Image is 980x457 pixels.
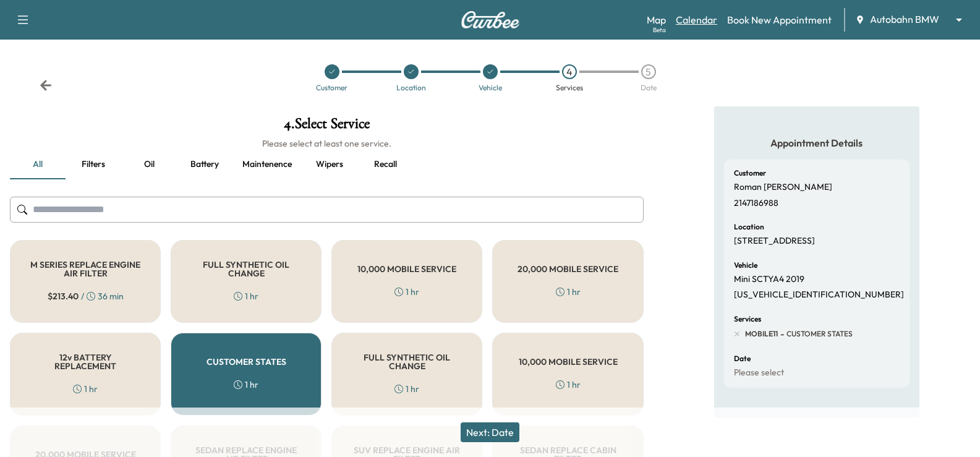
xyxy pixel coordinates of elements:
[30,260,140,278] h5: M SERIES REPLACE ENGINE AIR FILTER
[734,289,904,301] p: [US_VEHICLE_IDENTIFICATION_NUMBER]
[870,12,939,27] span: Autobahn BMW
[745,329,778,339] span: MOBILE11
[66,150,121,179] button: Filters
[519,357,618,366] h5: 10,000 MOBILE SERVICE
[232,150,302,179] button: Maintenence
[724,136,910,150] h5: Appointment Details
[734,355,751,362] h6: Date
[676,12,717,27] a: Calendar
[10,116,644,137] h1: 4 . Select Service
[461,11,520,28] img: Curbee Logo
[121,150,177,179] button: Oil
[357,150,413,179] button: Recall
[234,290,258,302] div: 1 hr
[73,383,98,395] div: 1 hr
[734,315,761,323] h6: Services
[778,328,784,340] span: -
[40,79,52,92] div: Back
[352,353,462,370] h5: FULL SYNTHETIC OIL CHANGE
[734,274,804,285] p: Mini SCTYA4 2019
[647,12,666,27] a: MapBeta
[48,290,79,302] span: $ 213.40
[562,64,577,79] div: 4
[207,357,286,366] h5: CUSTOMER STATES
[727,12,832,27] a: Book New Appointment
[479,84,502,92] div: Vehicle
[653,25,666,35] div: Beta
[10,150,66,179] button: all
[734,262,757,269] h6: Vehicle
[10,150,644,179] div: basic tabs example
[316,84,347,92] div: Customer
[734,198,778,209] p: 2147186988
[734,367,784,378] p: Please select
[396,84,426,92] div: Location
[302,150,357,179] button: Wipers
[641,84,657,92] div: Date
[357,265,456,273] h5: 10,000 MOBILE SERVICE
[784,329,853,339] span: CUSTOMER STATES
[48,290,124,302] div: / 36 min
[734,223,764,231] h6: Location
[394,383,419,395] div: 1 hr
[30,353,140,370] h5: 12v BATTERY REPLACEMENT
[191,260,301,278] h5: FULL SYNTHETIC OIL CHANGE
[10,137,644,150] h6: Please select at least one service.
[518,265,618,273] h5: 20,000 MOBILE SERVICE
[734,236,815,247] p: [STREET_ADDRESS]
[556,378,581,391] div: 1 hr
[394,286,419,298] div: 1 hr
[234,378,258,391] div: 1 hr
[461,422,519,442] button: Next: Date
[556,84,583,92] div: Services
[556,286,581,298] div: 1 hr
[734,169,766,177] h6: Customer
[177,150,232,179] button: Battery
[734,182,832,193] p: Roman [PERSON_NAME]
[641,64,656,79] div: 5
